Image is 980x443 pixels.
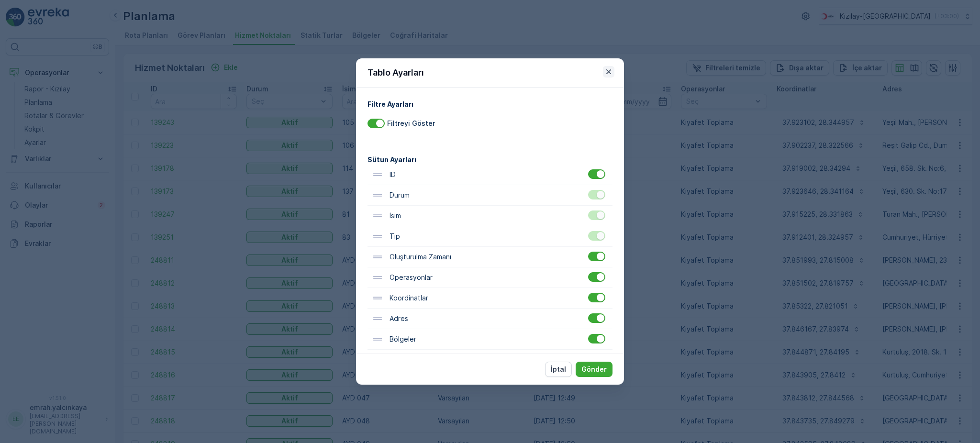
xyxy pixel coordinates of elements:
p: Durum [388,190,410,200]
p: Tablo Ayarları [367,66,424,79]
p: İptal [551,365,566,374]
div: Durum [367,185,612,206]
p: Gönder [581,365,607,374]
p: Adres [388,314,408,323]
div: İsim [367,206,612,226]
div: Bölgeler [367,329,612,350]
button: İptal [545,362,572,377]
p: Koordinatlar [388,293,428,303]
p: Operasyonlar [388,273,433,282]
p: Filtreyi Göster [387,119,435,128]
div: Adres [367,309,612,329]
p: Bölgeler [388,334,416,344]
div: Koordinatlar [367,288,612,309]
div: Operasyonlar [367,267,612,288]
p: Oluşturulma Zamanı [388,252,451,262]
div: Tip [367,226,612,247]
p: İsim [388,211,401,221]
h4: Filtre Ayarları [367,99,612,109]
div: Son Güncellenme Zamanı [367,350,612,370]
div: Oluşturulma Zamanı [367,247,612,267]
div: ID [367,165,612,185]
p: Tip [388,232,400,241]
p: ID [388,170,396,179]
button: Gönder [576,362,612,377]
h4: Sütun Ayarları [367,155,612,165]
